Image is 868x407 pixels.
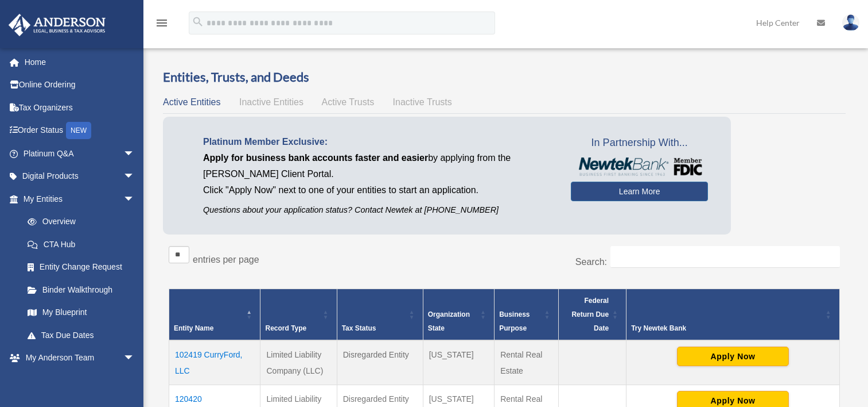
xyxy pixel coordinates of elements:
a: My Entitiesarrow_drop_down [8,187,146,210]
th: Tax Status: Activate to sort [337,289,423,340]
a: Online Ordering [8,74,152,97]
span: Organization State [428,310,470,332]
span: Inactive Entities [239,97,303,107]
span: Active Entities [163,97,220,107]
a: CTA Hub [16,233,146,256]
a: Entity Change Request [16,256,146,279]
a: Order StatusNEW [8,119,152,143]
p: by applying from the [PERSON_NAME] Client Portal. [203,150,554,182]
a: Digital Productsarrow_drop_down [8,165,152,188]
a: My Anderson Teamarrow_drop_down [8,347,152,370]
span: Entity Name [174,324,213,332]
h3: Entities, Trusts, and Deeds [163,68,846,86]
td: Disregarded Entity [337,340,423,385]
a: Home [8,51,152,74]
div: Try Newtek Bank [631,321,822,335]
a: Binder Walkthrough [16,278,146,301]
span: arrow_drop_down [123,142,146,166]
i: menu [155,16,169,30]
button: Apply Now [677,347,789,366]
td: [US_STATE] [423,340,495,385]
span: Active Trusts [322,97,375,107]
a: menu [155,20,169,30]
th: Federal Return Due Date: Activate to sort [558,289,626,340]
th: Record Type: Activate to sort [260,289,337,340]
div: NEW [66,122,91,139]
th: Entity Name: Activate to invert sorting [169,289,260,340]
span: Tax Status [342,324,376,332]
i: search [192,16,204,28]
td: Limited Liability Company (LLC) [260,340,337,385]
th: Business Purpose: Activate to sort [495,289,559,340]
a: Overview [16,210,141,233]
a: Learn More [571,182,708,201]
p: Platinum Member Exclusive: [203,134,554,150]
td: 102419 CurryFord, LLC [169,340,260,385]
a: Tax Due Dates [16,324,146,347]
img: User Pic [842,14,859,31]
span: arrow_drop_down [123,347,146,370]
a: My Blueprint [16,301,146,324]
label: entries per page [193,255,259,264]
p: Click "Apply Now" next to one of your entities to start an application. [203,182,554,198]
label: Search: [575,257,607,267]
td: Rental Real Estate [495,340,559,385]
a: Tax Organizers [8,96,152,119]
a: Platinum Q&Aarrow_drop_down [8,142,152,165]
span: arrow_drop_down [123,165,146,189]
span: Apply for business bank accounts faster and easier [203,153,428,163]
img: NewtekBankLogoSM.png [577,158,702,176]
span: Inactive Trusts [393,97,452,107]
span: arrow_drop_down [123,187,146,211]
img: Anderson Advisors Platinum Portal [5,14,109,36]
span: In Partnership With... [571,134,708,152]
th: Organization State: Activate to sort [423,289,495,340]
span: Record Type [265,324,306,332]
span: Federal Return Due Date [571,297,609,332]
span: Business Purpose [499,310,530,332]
th: Try Newtek Bank : Activate to sort [626,289,840,340]
p: Questions about your application status? Contact Newtek at [PHONE_NUMBER] [203,203,554,217]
